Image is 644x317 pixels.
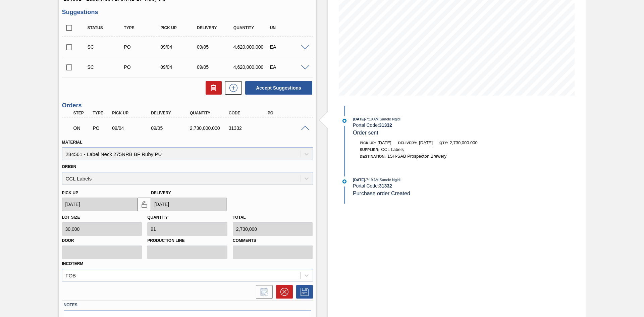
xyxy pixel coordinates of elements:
div: Inform order change [253,285,273,299]
div: Quantity [232,25,272,30]
button: locked [138,198,151,211]
span: Delivery: [398,141,417,145]
div: 09/05/2025 [149,125,193,131]
div: New suggestion [222,81,242,95]
div: Accept Suggestions [242,81,313,95]
span: - 7:19 AM [365,117,379,121]
label: Notes [64,300,311,310]
div: 31332 [227,125,271,131]
div: Portal Code: [353,183,512,189]
span: Purchase order Created [353,191,410,196]
div: Type [122,25,163,30]
label: Pick up [62,191,78,195]
span: Pick up: [360,141,376,145]
div: 09/04/2025 [159,44,199,50]
div: Portal Code: [353,122,512,128]
div: Delivery [149,111,193,115]
span: [DATE] [378,140,391,145]
span: Order sent [353,130,378,136]
div: Step [72,111,92,115]
span: [DATE] [419,140,433,145]
div: Purchase order [122,64,163,70]
span: 1SH-SAB Prospecton Brewery [387,154,446,159]
div: 4,620,000.000 [232,44,272,50]
img: atual [342,179,346,183]
div: Delivery [195,25,236,30]
button: Accept Suggestions [245,81,312,95]
span: : Sanele Ngidi [379,178,400,182]
div: Code [227,111,271,115]
label: Quantity [147,215,168,220]
input: mm/dd/yyyy [62,198,138,211]
label: Lot size [62,215,80,220]
div: 09/04/2025 [110,125,154,131]
span: Destination: [360,154,386,158]
span: [DATE] [353,178,365,182]
h3: Suggestions [62,9,313,16]
div: Suggestion Created [86,64,126,70]
img: atual [342,119,346,123]
div: Cancel Order [273,285,293,299]
span: : Sanele Ngidi [379,117,400,121]
div: 2,730,000.000 [188,125,232,131]
div: Purchase order [91,125,111,131]
div: Pick up [110,111,154,115]
span: 2,730,000.000 [450,140,478,145]
span: [DATE] [353,117,365,121]
span: Supplier: [360,148,380,152]
div: Negotiating Order [72,121,92,136]
img: locked [140,200,148,208]
div: 09/05/2025 [195,64,236,70]
label: Incoterm [62,261,84,266]
div: Save Order [293,285,313,299]
div: Delete Suggestions [202,81,222,95]
div: Suggestion Created [86,44,126,50]
label: Production Line [147,236,227,246]
div: EA [268,44,309,50]
p: ON [73,125,90,131]
div: 09/04/2025 [159,64,199,70]
h3: Orders [62,102,313,109]
label: Total [233,215,246,220]
label: Door [62,236,142,246]
input: mm/dd/yyyy [151,198,227,211]
div: 09/05/2025 [195,44,236,50]
span: - 7:19 AM [365,178,379,182]
strong: 31332 [379,183,392,189]
div: Status [86,25,126,30]
div: Pick up [159,25,199,30]
div: PO [266,111,310,115]
label: Comments [233,236,313,246]
div: Purchase order [122,44,163,50]
label: Material [62,140,83,145]
div: UN [268,25,309,30]
label: Origin [62,164,76,169]
span: Qty: [439,141,448,145]
span: CCL Labels [381,147,404,152]
div: 4,620,000.000 [232,64,272,70]
strong: 31332 [379,122,392,128]
div: Type [91,111,111,115]
label: Delivery [151,191,171,195]
div: Quantity [188,111,232,115]
div: FOB [66,272,76,278]
div: EA [268,64,309,70]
